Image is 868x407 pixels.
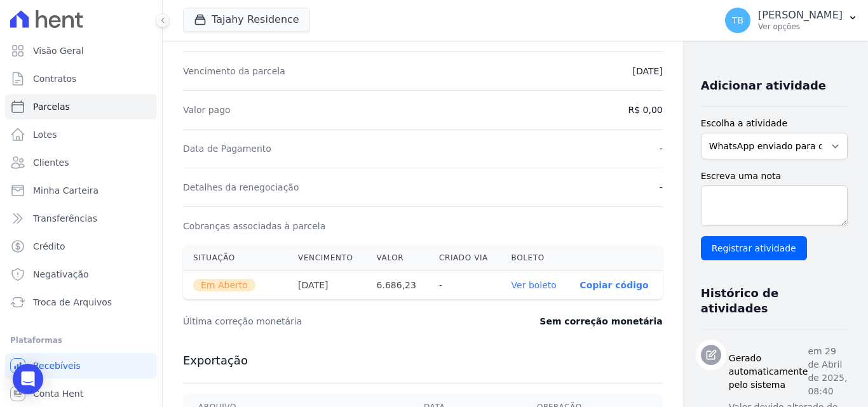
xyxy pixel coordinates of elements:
[33,296,112,309] span: Troca de Arquivos
[729,352,808,392] h3: Gerado automaticamente pelo sistema
[5,290,157,315] a: Troca de Arquivos
[33,128,57,141] span: Lotes
[660,142,663,155] dd: -
[5,178,157,203] a: Minha Carteira
[701,117,848,130] label: Escolha a atividade
[429,271,501,300] th: -
[501,245,570,271] th: Boleto
[33,156,69,169] span: Clientes
[33,240,65,253] span: Crédito
[758,22,843,32] p: Ver opções
[10,333,152,348] div: Plataformas
[701,236,807,260] input: Registrar atividade
[5,94,157,119] a: Parcelas
[5,206,157,231] a: Transferências
[5,38,157,63] a: Visão Geral
[758,9,843,22] p: [PERSON_NAME]
[701,78,826,93] h3: Adicionar atividade
[367,271,429,300] th: 6.686,23
[33,44,84,57] span: Visão Geral
[5,150,157,175] a: Clientes
[660,181,663,194] dd: -
[367,245,429,271] th: Valor
[512,280,557,290] a: Ver boleto
[632,65,662,77] dd: [DATE]
[183,220,325,232] dt: Cobranças associadas à parcela
[5,353,157,378] a: Recebíveis
[33,268,89,281] span: Negativação
[183,142,271,155] dt: Data de Pagamento
[13,364,43,394] div: Open Intercom Messenger
[183,245,288,271] th: Situação
[183,181,299,194] dt: Detalhes da renegociação
[193,279,255,291] span: Em Aberto
[580,280,648,290] button: Copiar código
[5,66,157,91] a: Contratos
[183,8,310,32] button: Tajahy Residence
[183,353,663,368] h3: Exportação
[808,345,848,398] p: em 29 de Abril de 2025, 08:40
[628,103,663,116] dd: R$ 0,00
[33,387,83,400] span: Conta Hent
[732,16,743,25] span: TB
[183,315,466,328] dt: Última correção monetária
[429,245,501,271] th: Criado via
[183,65,285,77] dt: Vencimento da parcela
[701,170,848,183] label: Escreva uma nota
[33,359,81,372] span: Recebíveis
[539,315,662,328] dd: Sem correção monetária
[5,234,157,259] a: Crédito
[183,103,231,116] dt: Valor pago
[33,100,70,113] span: Parcelas
[288,271,366,300] th: [DATE]
[715,3,868,38] button: TB [PERSON_NAME] Ver opções
[5,381,157,406] a: Conta Hent
[5,122,157,147] a: Lotes
[33,72,76,85] span: Contratos
[33,212,97,225] span: Transferências
[33,184,98,197] span: Minha Carteira
[701,286,837,316] h3: Histórico de atividades
[288,245,366,271] th: Vencimento
[5,262,157,287] a: Negativação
